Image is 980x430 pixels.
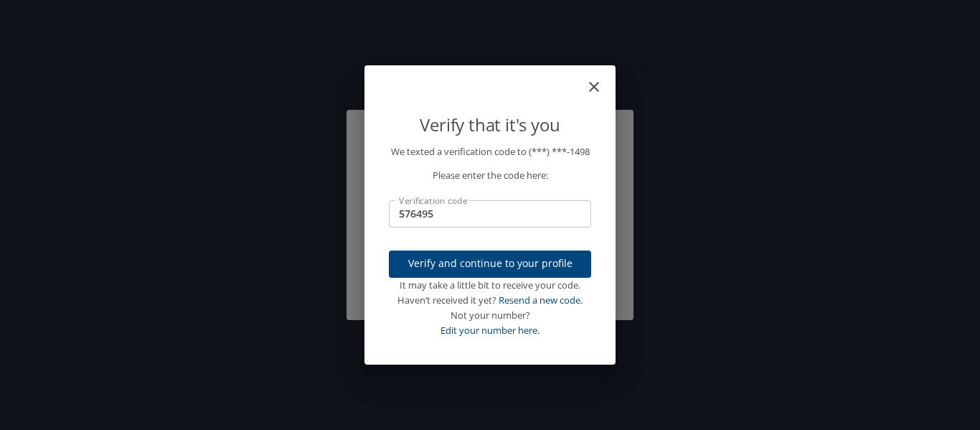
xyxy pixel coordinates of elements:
div: Haven’t received it yet? [389,293,591,308]
div: It may take a little bit to receive your code. [389,278,591,293]
p: Verify that it's you [389,111,591,139]
button: close [593,71,610,88]
a: Resend a new code. [499,294,583,307]
a: Edit your number here. [440,324,540,337]
span: Verify and continue to your profile [400,255,580,273]
div: Not your number? [389,308,591,323]
button: Verify and continue to your profile [389,251,591,279]
p: We texted a verification code to (***) ***- 1498 [389,144,591,159]
p: Please enter the code here: [389,168,591,183]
